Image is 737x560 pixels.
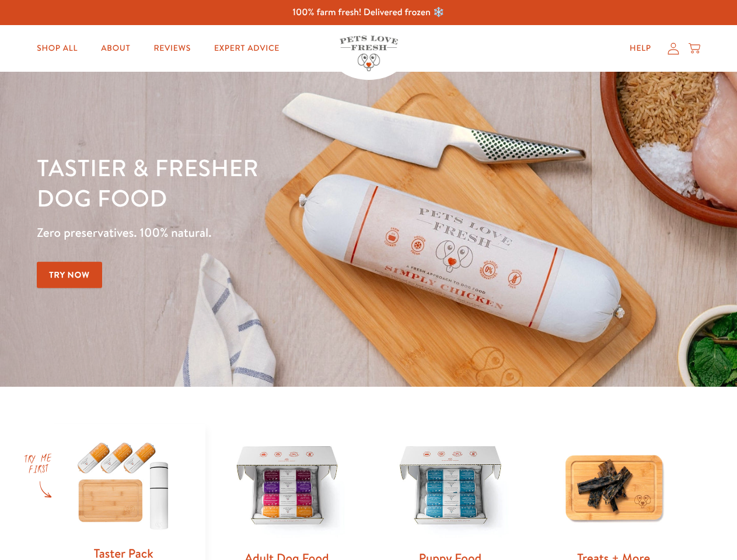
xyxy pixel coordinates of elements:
a: Expert Advice [205,37,289,60]
img: Pets Love Fresh [340,36,398,71]
a: Reviews [144,37,200,60]
h1: Tastier & fresher dog food [37,152,479,213]
a: Try Now [37,262,102,288]
a: Help [620,37,661,60]
p: Zero preservatives. 100% natural. [37,222,479,243]
a: About [92,37,139,60]
a: Shop All [27,37,87,60]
